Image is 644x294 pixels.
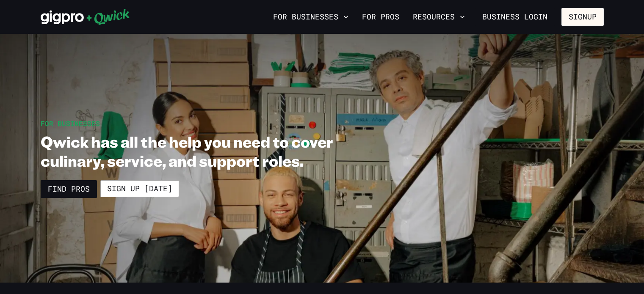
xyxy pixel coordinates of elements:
[100,180,179,197] a: Sign up [DATE]
[41,132,379,170] h1: Qwick has all the help you need to cover culinary, service, and support roles.
[270,10,352,24] button: For Businesses
[409,10,468,24] button: Resources
[41,180,97,198] a: Find Pros
[41,119,100,128] span: For Businesses
[561,8,604,26] button: Signup
[359,10,403,24] a: For Pros
[475,8,555,26] a: Business Login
